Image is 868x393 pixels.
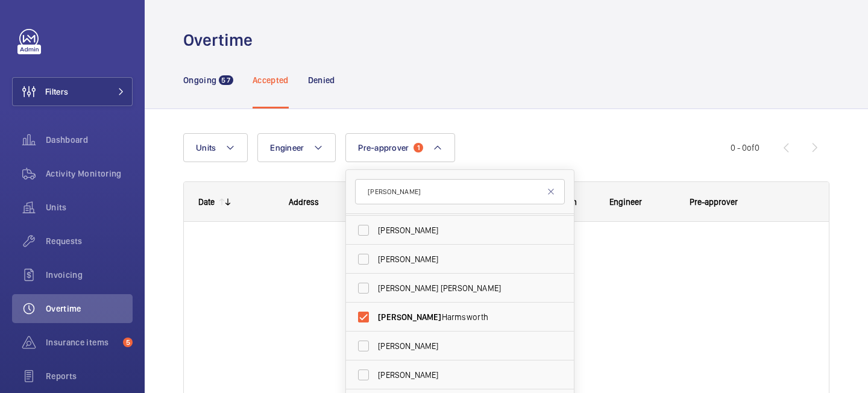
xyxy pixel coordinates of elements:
span: Pre-approver [358,143,409,152]
span: Engineer [270,143,304,152]
span: Filters [45,86,68,98]
span: 57 [219,75,233,85]
span: Invoicing [46,269,133,281]
span: Overtime [46,303,133,315]
span: [PERSON_NAME] [378,369,544,381]
span: Dashboard [46,134,133,146]
span: 1 [414,143,423,152]
span: [PERSON_NAME] [PERSON_NAME] [378,282,544,294]
span: Activity Monitoring [46,168,133,180]
p: Accepted [253,74,289,86]
span: of [747,143,755,152]
span: Units [196,143,216,152]
span: [PERSON_NAME] [378,253,544,265]
span: Reports [46,370,133,382]
h1: Overtime [183,29,260,51]
input: Find an user [355,179,565,204]
span: Harmsworth [378,311,544,323]
span: Insurance items [46,336,118,348]
p: Denied [308,74,335,86]
span: 0 - 0 0 [731,143,759,152]
button: Pre-approver1 [345,133,455,162]
span: Units [46,201,133,213]
button: Engineer [257,133,336,162]
p: Ongoing [183,74,216,86]
button: Filters [12,77,133,106]
span: [PERSON_NAME] [378,224,544,236]
span: [PERSON_NAME] [378,340,544,352]
div: Date [198,197,215,207]
span: [PERSON_NAME] [378,312,441,322]
button: Units [183,133,248,162]
span: Address [289,197,319,207]
span: Requests [46,235,133,247]
span: Pre-approver [690,197,738,207]
span: 5 [123,338,133,347]
span: Engineer [609,197,642,207]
